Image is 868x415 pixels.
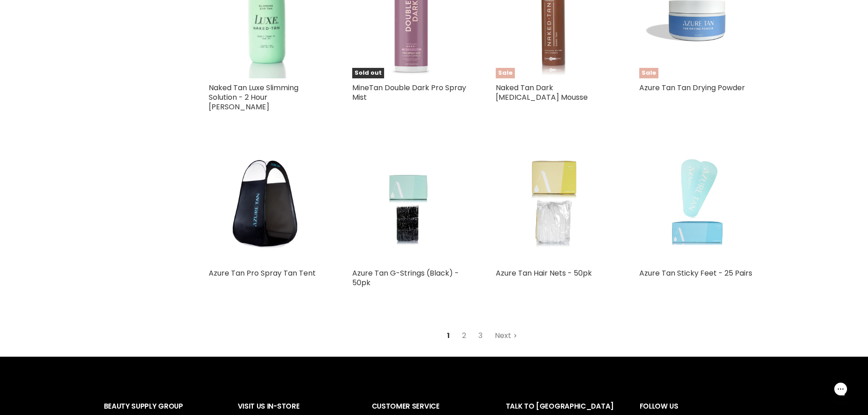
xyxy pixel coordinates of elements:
img: Azure Tan Sticky Feet - 25 Pairs [661,148,733,264]
a: Azure Tan G-Strings (Black) - 50pk [352,148,468,264]
a: Next [490,328,522,344]
span: 1 [442,328,455,344]
span: Sale [639,68,658,78]
a: Azure Tan G-Strings (Black) - 50pk [352,268,459,288]
span: Sold out [352,68,384,78]
img: Azure Tan G-Strings (Black) - 50pk [374,148,446,264]
span: Sale [496,68,515,78]
a: Azure Tan Sticky Feet - 25 Pairs [639,148,755,264]
a: Azure Tan Hair Nets - 50pk [496,268,592,278]
a: Azure Tan Sticky Feet - 25 Pairs [639,268,752,278]
a: Naked Tan Dark [MEDICAL_DATA] Mousse [496,82,588,102]
a: 2 [457,328,471,344]
img: Azure Tan Hair Nets - 50pk [521,148,586,264]
a: Azure Tan Hair Nets - 50pk [496,148,612,264]
a: 3 [473,328,488,344]
a: MineTan Double Dark Pro Spray Mist [352,82,466,102]
iframe: Gorgias live chat messenger [822,372,859,406]
img: Azure Tan Pro Spray Tan Tent [209,148,325,264]
a: Naked Tan Luxe Slimming Solution - 2 Hour [PERSON_NAME] [209,82,298,112]
a: Azure Tan Pro Spray Tan Tent [209,268,316,278]
a: Azure Tan Tan Drying Powder [639,82,745,93]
